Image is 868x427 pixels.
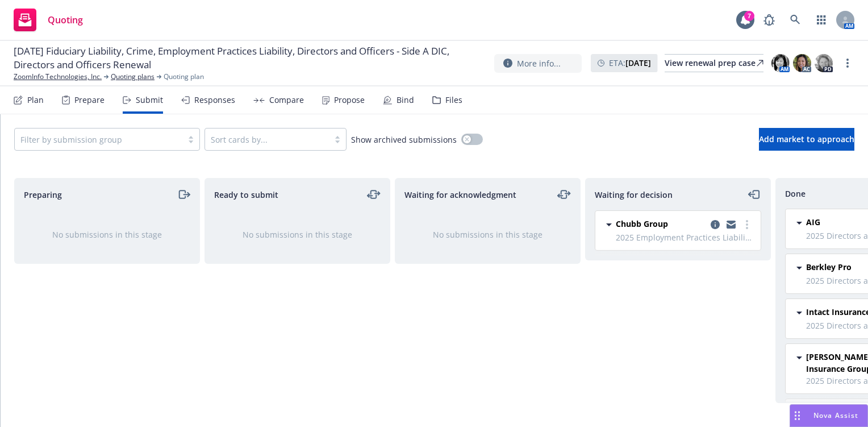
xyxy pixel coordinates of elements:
span: Done [785,188,806,200]
span: Waiting for acknowledgment [404,189,516,201]
a: Quoting plans [111,72,155,82]
img: photo [793,54,811,72]
div: No submissions in this stage [33,229,181,241]
div: No submissions in this stage [414,229,562,241]
button: More info... [494,54,582,73]
a: moveRight [177,188,190,201]
strong: [DATE] [625,57,651,68]
span: More info... [517,57,561,69]
span: Add market to approach [759,134,854,144]
span: Ready to submit [214,189,278,201]
div: Plan [27,96,44,105]
div: 7 [744,11,754,21]
div: Drag to move [790,405,804,426]
span: Nova Assist [813,411,858,420]
span: Show archived submissions [351,134,457,146]
div: Bind [397,96,414,105]
a: moveLeft [748,188,761,201]
a: copy logging email [708,218,722,231]
a: Search [784,9,807,31]
span: Chubb Group [616,218,668,230]
div: No submissions in this stage [223,229,372,241]
span: AIG [806,216,820,228]
a: more [740,218,754,231]
span: Quoting plan [164,72,204,82]
a: copy logging email [724,218,738,231]
a: moveLeftRight [557,188,571,201]
a: ZoomInfo Technologies, Inc. [14,72,102,82]
span: 2025 Employment Practices Liability - $5M [616,231,754,243]
div: Responses [194,96,235,105]
span: Preparing [24,189,62,201]
div: Files [445,96,462,105]
a: Report a Bug [758,9,781,31]
a: moveLeftRight [367,188,381,201]
button: Add market to approach [759,128,854,151]
span: Quoting [48,15,83,24]
span: ETA : [609,57,651,69]
div: Prepare [74,96,105,105]
span: [DATE] Fiduciary Liability, Crime, Employment Practices Liability, Directors and Officers - Side ... [14,44,485,72]
a: Switch app [810,9,833,31]
a: more [841,56,854,70]
a: Quoting [9,4,87,36]
div: View renewal prep case [665,55,763,72]
img: photo [771,54,790,72]
div: Submit [136,96,163,105]
img: photo [815,54,833,72]
a: View renewal prep case [665,54,763,72]
div: Propose [334,96,365,105]
span: Waiting for decision [595,189,673,201]
button: Nova Assist [790,404,868,427]
span: Berkley Pro [806,261,852,273]
div: Compare [269,96,304,105]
